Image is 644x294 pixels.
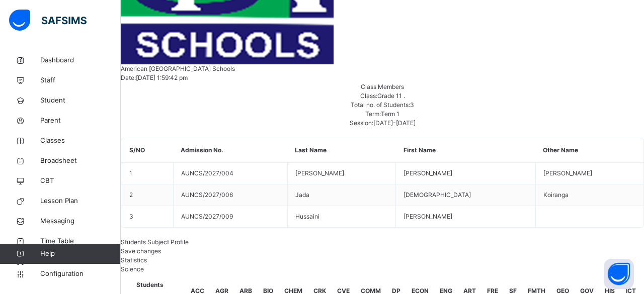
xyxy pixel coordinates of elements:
[122,163,174,184] td: 1
[40,75,121,85] span: Staff
[121,74,136,81] span: Date:
[350,119,373,127] span: Session:
[121,65,235,72] span: American [GEOGRAPHIC_DATA] Schools
[373,119,416,127] span: [DATE]-[DATE]
[122,184,174,206] td: 2
[287,206,395,228] td: Hussaini
[136,74,188,81] span: [DATE] 1:59:42 pm
[360,92,377,100] span: Class:
[40,249,120,259] span: Help
[396,163,536,184] td: [PERSON_NAME]
[535,184,643,206] td: Koiranga
[40,156,121,166] span: Broadsheet
[173,206,287,228] td: AUNCS/2027/009
[121,247,161,255] span: Save changes
[287,163,395,184] td: [PERSON_NAME]
[287,184,395,206] td: Jada
[173,138,287,163] th: Admission No.
[40,269,120,279] span: Configuration
[122,206,174,228] td: 3
[40,136,121,146] span: Classes
[40,176,121,186] span: CBT
[287,138,395,163] th: Last Name
[361,83,404,90] span: Class Members
[40,196,121,206] span: Lesson Plan
[40,236,121,246] span: Time Table
[396,184,536,206] td: [DEMOGRAPHIC_DATA]
[377,92,405,100] span: Grade 11 .
[396,138,536,163] th: First Name
[396,206,536,228] td: [PERSON_NAME]
[121,265,144,273] span: Science
[40,95,121,106] span: Student
[535,138,643,163] th: Other Name
[40,216,121,226] span: Messaging
[381,110,399,118] span: Term 1
[604,259,634,289] button: Open asap
[9,10,87,31] img: safsims
[410,101,414,109] span: 3
[40,116,121,126] span: Parent
[121,238,189,246] span: Students Subject Profile
[122,138,174,163] th: S/NO
[121,256,147,264] span: Statistics
[365,110,381,118] span: Term:
[351,101,410,109] span: Total no. of Students:
[535,163,643,184] td: [PERSON_NAME]
[173,163,287,184] td: AUNCS/2027/004
[40,55,121,65] span: Dashboard
[173,184,287,206] td: AUNCS/2027/006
